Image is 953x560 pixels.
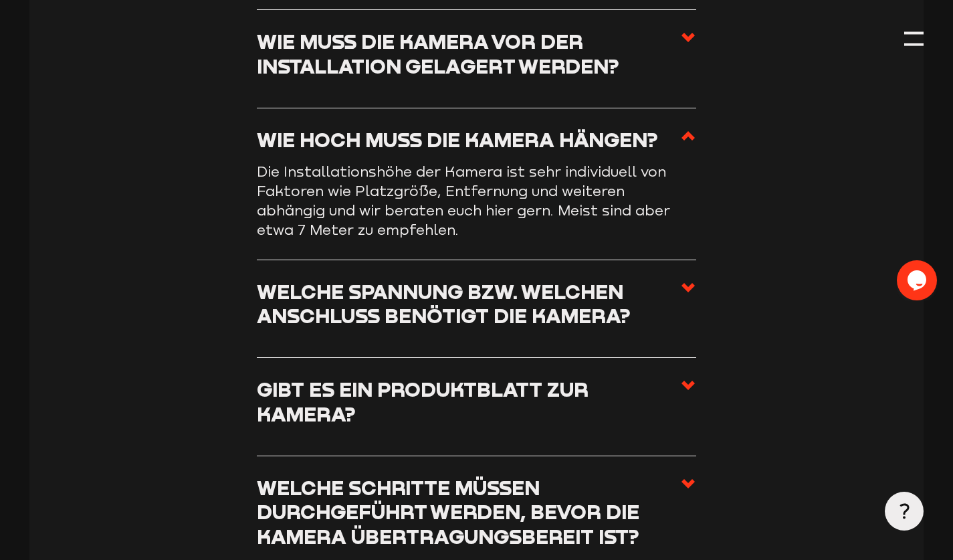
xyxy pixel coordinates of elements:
p: Die Installationshöhe der Kamera ist sehr individuell von Faktoren wie Platzgröße, Entfernung und... [257,162,697,240]
h3: Wie hoch muss die Kamera hängen? [257,128,658,152]
iframe: chat widget [897,260,940,300]
h3: Gibt es ein Produktblatt zur Kamera? [257,377,681,426]
h3: Welche Schritte müssen durchgeführt werden, bevor die Kamera übertragungsbereit ist? [257,476,681,549]
h3: Wie muss die Kamera vor der Installation gelagert werden? [257,29,681,78]
h3: Welche Spannung bzw. welchen Anschluss benötigt die Kamera? [257,280,681,329]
